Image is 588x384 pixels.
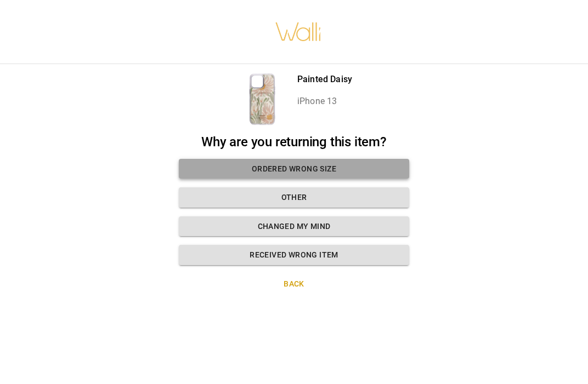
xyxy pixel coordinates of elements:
button: Other [179,187,409,208]
p: iPhone 13 [297,95,352,108]
h2: Why are you returning this item? [179,134,409,150]
button: Received wrong item [179,245,409,265]
button: Back [179,274,409,294]
img: walli-inc.myshopify.com [275,8,322,55]
button: Changed my mind [179,216,409,237]
button: Ordered wrong size [179,159,409,179]
p: Painted Daisy [297,73,352,86]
